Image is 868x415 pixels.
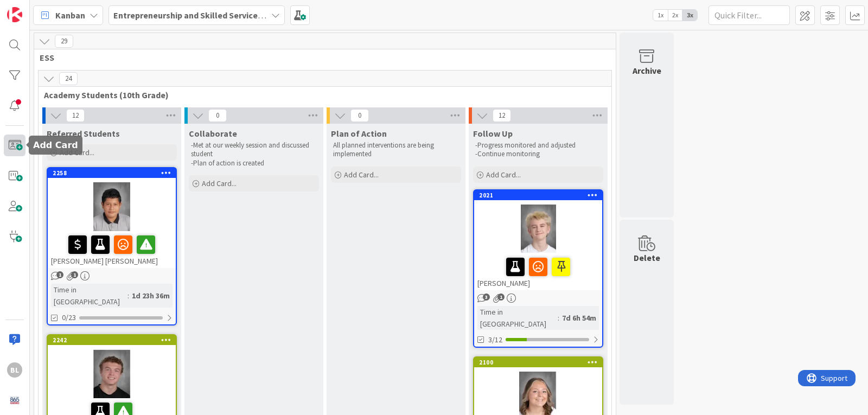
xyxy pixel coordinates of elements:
span: 3x [682,10,697,21]
span: 0/23 [62,312,76,323]
b: Entrepreneurship and Skilled Services Interventions - [DATE]-[DATE] [113,10,379,21]
span: Support [23,2,49,15]
div: [PERSON_NAME] [474,253,602,290]
span: 29 [55,35,73,48]
div: BL [7,362,22,378]
p: All planned interventions are being implemented [333,141,459,159]
span: Referred Students [47,128,120,139]
div: 2242 [53,336,176,344]
span: Academy Students (10th Grade) [44,90,598,100]
span: 0 [350,109,369,122]
span: 0 [208,109,227,122]
span: 12 [493,109,511,122]
span: : [127,290,129,302]
p: -Progress monitored and adjusted [475,141,601,150]
span: 3/12 [488,334,502,346]
div: 2242 [48,335,176,345]
span: Plan of Action [331,128,387,139]
div: 2100 [474,357,602,367]
span: Collaborate [189,128,237,139]
div: 7d 6h 54m [559,312,599,324]
span: 1 [497,293,505,301]
h5: Add Card [33,140,78,150]
div: 2021 [474,190,602,200]
div: 2021[PERSON_NAME] [474,190,602,290]
span: ESS [40,52,602,63]
span: Add Card... [202,178,237,188]
div: 2258 [53,169,176,177]
div: 1d 23h 36m [129,290,173,302]
div: 2258[PERSON_NAME] [PERSON_NAME] [48,168,176,268]
span: 1x [653,10,668,21]
img: Visit kanbanzone.com [7,7,22,22]
div: Delete [634,251,660,264]
span: : [558,312,559,324]
div: 2021 [479,191,602,199]
p: -Plan of action is created [191,159,317,168]
span: 1 [71,271,78,278]
div: 2100 [479,359,602,366]
div: 2258 [48,168,176,178]
span: Add Card... [344,170,379,180]
span: 1 [56,271,63,278]
span: 3 [483,293,490,301]
span: Kanban [55,9,85,22]
span: Add Card... [486,170,521,180]
p: -Met at our weekly session and discussed student [191,141,317,159]
input: Quick Filter... [709,5,790,25]
span: Follow Up [473,128,513,139]
img: avatar [7,393,22,408]
div: Archive [633,64,661,77]
span: 24 [59,72,78,85]
div: [PERSON_NAME] [PERSON_NAME] [48,231,176,268]
div: Time in [GEOGRAPHIC_DATA] [51,284,127,308]
div: Time in [GEOGRAPHIC_DATA] [477,306,558,330]
p: -Continue monitoring [475,150,601,158]
span: 2x [668,10,682,21]
span: 12 [66,109,85,122]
